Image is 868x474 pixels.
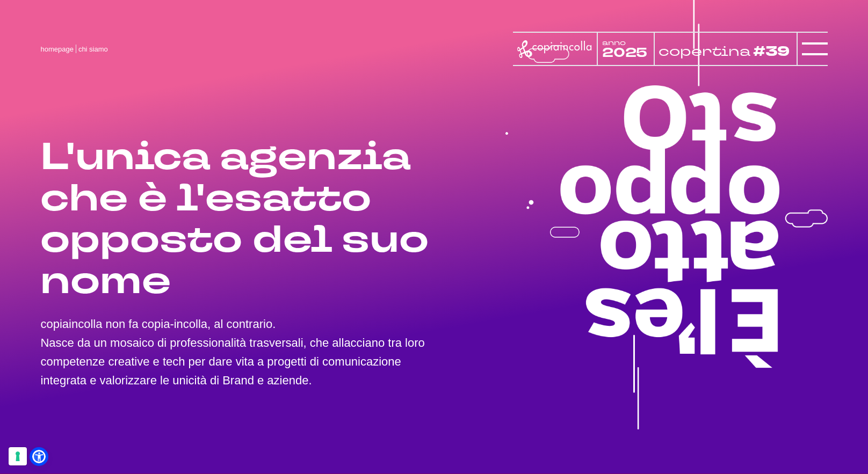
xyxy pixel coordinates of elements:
button: Le tue preferenze relative al consenso per le tecnologie di tracciamento [9,447,27,465]
tspan: copertina [658,42,751,60]
h1: L'unica agenzia che è l'esatto opposto del suo nome [40,136,434,302]
tspan: 2025 [602,44,648,62]
span: chi siamo [78,45,108,53]
a: Open Accessibility Menu [32,450,46,463]
p: copiaincolla non fa copia-incolla, al contrario. Nasce da un mosaico di professionalità trasversa... [40,315,434,390]
tspan: #39 [754,41,792,61]
a: homepage [40,45,73,53]
tspan: anno [602,38,626,47]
